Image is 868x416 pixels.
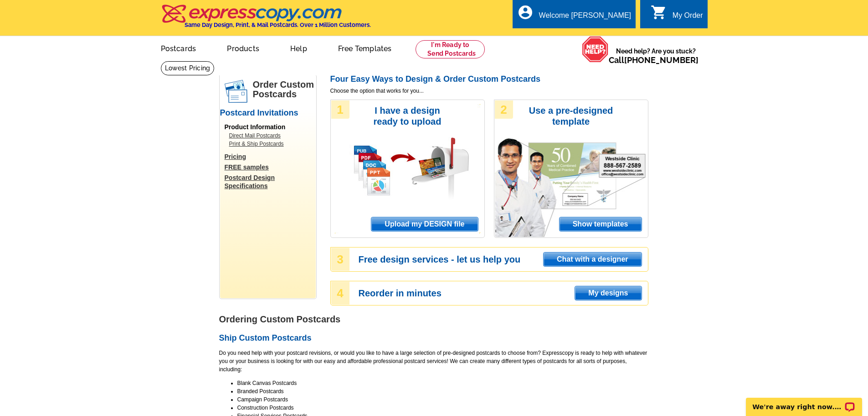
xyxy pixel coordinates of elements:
a: Chat with a designer [543,252,642,267]
img: postcards.png [225,80,247,103]
a: Direct Mail Postcards [229,132,311,140]
a: [PHONE_NUMBER] [624,55,699,65]
li: Branded Postcards [237,387,648,395]
span: Choose the option that works for you... [330,87,648,95]
a: Upload my DESIGN file [371,217,478,232]
li: Blank Canvas Postcards [237,379,648,387]
h1: Order Custom Postcards [253,80,316,99]
a: FREE samples [225,163,316,171]
a: Help [276,37,322,58]
div: 3 [331,248,349,271]
span: Product Information [225,123,286,131]
span: Chat with a designer [544,253,641,266]
i: account_circle [517,4,534,21]
span: Call [609,55,699,65]
h3: I have a design ready to upload [361,105,454,127]
a: Free Templates [324,37,406,58]
div: Welcome [PERSON_NAME] [539,11,631,24]
a: Pricing [225,153,316,161]
h3: Use a pre-designed template [524,105,618,127]
div: 2 [495,100,513,119]
h4: Same Day Design, Print, & Mail Postcards. Over 1 Million Customers. [185,21,371,28]
a: Products [212,37,274,58]
a: Postcard Design Specifications [225,174,316,190]
img: help [582,36,609,63]
h2: Ship Custom Postcards [219,333,648,343]
iframe: LiveChat chat widget [740,387,868,416]
h2: Postcard Invitations [220,108,316,118]
div: 1 [331,100,349,119]
a: Same Day Design, Print, & Mail Postcards. Over 1 Million Customers. [161,11,371,28]
i: shopping_cart [651,4,667,21]
li: Construction Postcards [237,404,648,412]
span: Need help? Are you stuck? [609,47,703,65]
a: shopping_cart My Order [651,10,703,21]
h3: Reorder in minutes [359,289,647,297]
a: Postcards [146,37,211,58]
li: Campaign Postcards [237,395,648,404]
span: Show templates [560,217,642,231]
span: Upload my DESIGN file [371,217,478,231]
div: 4 [331,282,349,305]
strong: Ordering Custom Postcards [219,314,341,324]
span: My designs [575,286,641,300]
a: Show templates [559,217,642,232]
p: Do you need help with your postcard revisions, or would you like to have a large selection of pre... [219,349,648,374]
h2: Four Easy Ways to Design & Order Custom Postcards [330,74,648,84]
h3: Free design services - let us help you [359,255,647,263]
a: My designs [575,286,642,300]
div: My Order [673,11,703,24]
a: Print & Ship Postcards [229,140,311,148]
